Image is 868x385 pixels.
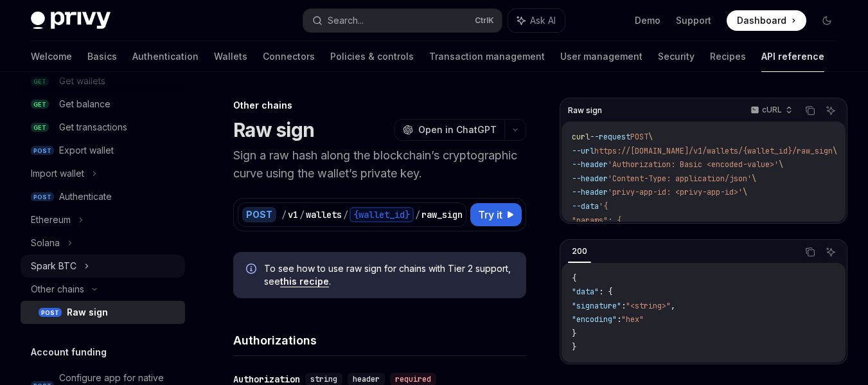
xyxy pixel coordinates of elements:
[608,159,779,170] span: 'Authorization: Basic <encoded-value>'
[594,146,833,156] span: https://[DOMAIN_NAME]/v1/wallets/{wallet_id}/raw_sign
[67,305,108,320] div: Raw sign
[21,301,185,324] a: POSTRaw sign
[817,10,837,31] button: Toggle dark mode
[288,208,298,221] div: v1
[572,287,599,297] span: "data"
[21,93,185,116] a: GETGet balance
[568,244,591,259] div: 200
[21,185,185,208] a: POSTAuthenticate
[31,192,54,202] span: POST
[353,374,380,384] span: header
[303,9,502,32] button: Search...CtrlK
[281,208,287,221] div: /
[802,102,819,119] button: Copy the contents from the code block
[31,12,111,30] img: dark logo
[31,258,76,274] div: Spark BTC
[621,314,644,325] span: "hex"
[727,10,806,31] a: Dashboard
[478,207,502,222] span: Try it
[21,116,185,139] a: GETGet transactions
[87,41,117,72] a: Basics
[31,166,84,181] div: Import wallet
[263,41,315,72] a: Connectors
[658,41,695,72] a: Security
[59,189,112,204] div: Authenticate
[31,100,49,109] span: GET
[671,301,675,311] span: ,
[233,332,526,349] h4: Authorizations
[572,201,599,211] span: --data
[31,345,107,360] h5: Account funding
[31,123,49,132] span: GET
[572,273,576,283] span: {
[306,208,342,221] div: wallets
[752,174,756,184] span: \
[635,14,660,27] a: Demo
[343,208,348,221] div: /
[246,264,259,276] svg: Info
[590,132,630,142] span: --request
[676,14,711,27] a: Support
[560,41,642,72] a: User management
[833,146,837,156] span: \
[233,99,526,112] div: Other chains
[743,100,798,121] button: cURL
[599,201,608,211] span: '{
[572,146,594,156] span: --url
[743,187,747,197] span: \
[421,208,463,221] div: raw_sign
[572,159,608,170] span: --header
[59,120,127,135] div: Get transactions
[429,41,545,72] a: Transaction management
[608,174,752,184] span: 'Content-Type: application/json'
[822,244,839,260] button: Ask AI
[572,215,621,226] span: "params": {
[39,308,62,318] span: POST
[31,282,84,297] div: Other chains
[617,314,621,325] span: :
[802,244,819,260] button: Copy the contents from the code block
[350,207,414,222] div: {wallet_id}
[233,118,314,141] h1: Raw sign
[233,147,526,183] p: Sign a raw hash along the blockchain’s cryptographic curve using the wallet’s private key.
[415,208,420,221] div: /
[572,314,617,325] span: "encoding"
[330,41,414,72] a: Policies & controls
[31,235,60,251] div: Solana
[648,132,653,142] span: \
[59,143,114,158] div: Export wallet
[508,9,565,32] button: Ask AI
[31,41,72,72] a: Welcome
[599,287,612,297] span: : {
[572,342,576,352] span: }
[762,105,782,115] p: cURL
[242,207,276,222] div: POST
[630,132,648,142] span: POST
[779,159,783,170] span: \
[822,102,839,119] button: Ask AI
[737,14,786,27] span: Dashboard
[621,301,626,311] span: :
[572,328,576,339] span: }
[530,14,556,27] span: Ask AI
[572,301,621,311] span: "signature"
[31,146,54,156] span: POST
[299,208,305,221] div: /
[710,41,746,72] a: Recipes
[328,13,364,28] div: Search...
[214,41,247,72] a: Wallets
[310,374,337,384] span: string
[31,212,71,228] div: Ethereum
[59,96,111,112] div: Get balance
[264,262,513,288] span: To see how to use raw sign for chains with Tier 2 support, see .
[470,203,522,226] button: Try it
[761,41,824,72] a: API reference
[475,15,494,26] span: Ctrl K
[568,105,602,116] span: Raw sign
[132,41,199,72] a: Authentication
[626,301,671,311] span: "<string>"
[572,174,608,184] span: --header
[280,276,329,287] a: this recipe
[21,139,185,162] a: POSTExport wallet
[572,132,590,142] span: curl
